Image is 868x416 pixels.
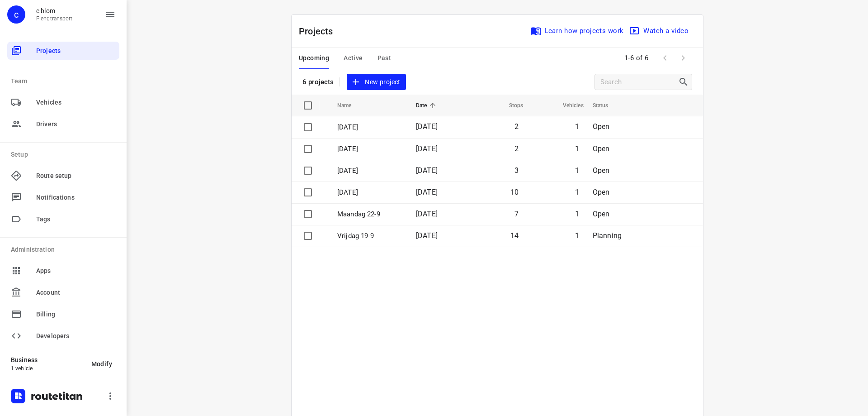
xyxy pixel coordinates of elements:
span: 1 [575,231,579,240]
span: Upcoming [299,53,329,64]
span: Open [593,144,610,153]
div: Notifications [7,188,119,206]
p: Dinsdag 23-9 [337,187,402,198]
p: Plengtransport [36,15,73,22]
p: Vrijdag 26-9 [337,122,402,133]
span: Open [593,210,610,218]
span: Open [593,188,610,196]
p: Maandag 22-9 [337,209,402,220]
p: Team [11,77,119,86]
span: 1 [575,188,579,196]
div: Developers [7,327,119,345]
p: Projects [299,24,340,38]
span: New project [352,77,400,88]
span: Vehicles [36,98,116,107]
span: Drivers [36,120,116,129]
input: Search projects [600,75,678,89]
p: Vrijdag 19-9 [337,231,402,241]
span: Projects [36,46,116,56]
span: 1 [575,166,579,175]
span: 2 [514,144,519,153]
div: Route setup [7,167,119,185]
span: Previous Page [656,49,674,67]
span: Stops [497,100,524,111]
span: 2 [514,122,519,131]
span: [DATE] [416,144,438,153]
button: New project [347,74,406,91]
span: 10 [510,188,519,196]
span: 1 [575,144,579,153]
span: 1-6 of 6 [621,48,652,68]
div: Account [7,283,119,301]
p: 6 projects [302,78,334,86]
button: Modify [84,356,119,372]
div: Search [678,77,692,87]
p: 1 vehicle [11,365,84,372]
div: Tags [7,210,119,228]
span: [DATE] [416,188,438,196]
span: 1 [575,122,579,131]
span: Name [337,100,363,111]
span: 7 [514,210,519,218]
span: [DATE] [416,166,438,175]
p: Donderdag 25-9 [337,144,402,154]
span: Open [593,122,610,131]
span: 14 [510,231,519,240]
span: Open [593,166,610,175]
span: Modify [91,360,112,368]
div: Apps [7,262,119,280]
span: [DATE] [416,210,438,218]
span: Account [36,288,116,297]
span: Route setup [36,171,116,181]
p: Administration [11,245,119,254]
span: 3 [514,166,519,175]
p: Business [11,356,84,363]
span: Apps [36,266,116,276]
span: Vehicles [551,100,584,111]
div: Drivers [7,115,119,133]
div: Billing [7,305,119,323]
span: Planning [593,231,622,240]
p: Setup [11,150,119,159]
div: Projects [7,42,119,60]
span: Date [416,100,439,111]
div: Vehicles [7,93,119,111]
span: Developers [36,331,116,341]
p: Woensdag 24-9 [337,166,402,176]
span: Notifications [36,193,116,202]
span: Next Page [674,49,692,67]
span: Past [377,53,392,64]
p: c blom [36,7,73,14]
span: Tags [36,215,116,224]
span: Billing [36,310,116,319]
span: 1 [575,210,579,218]
span: Status [593,100,620,111]
span: Active [344,53,363,64]
div: c [7,5,25,24]
span: [DATE] [416,122,438,131]
span: [DATE] [416,231,438,240]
